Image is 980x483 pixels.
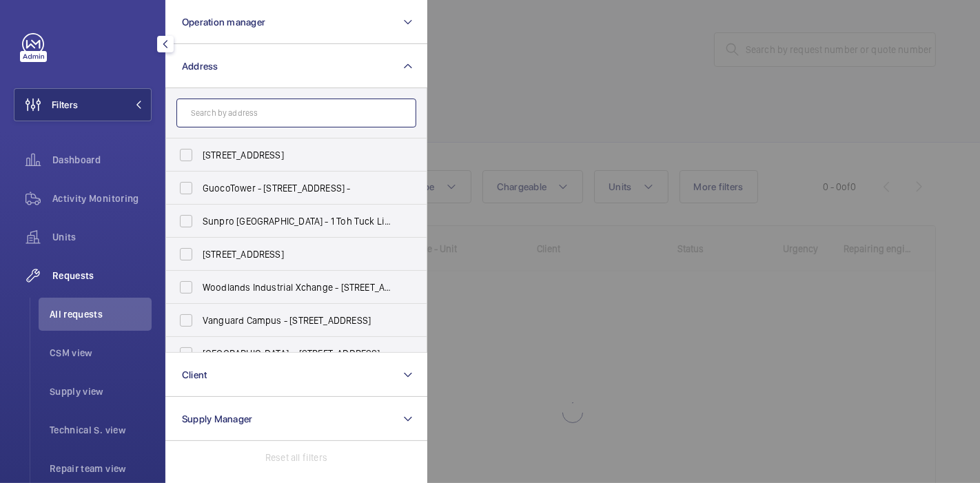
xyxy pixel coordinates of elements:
span: CSM view [50,346,152,360]
span: Repair team view [50,462,152,475]
span: Technical S. view [50,423,152,437]
span: Supply view [50,384,152,398]
span: Requests [52,269,152,282]
span: Dashboard [52,153,152,167]
span: Activity Monitoring [52,192,152,205]
span: All requests [50,307,152,321]
span: Filters [52,98,78,112]
button: Filters [14,88,152,121]
span: Units [52,230,152,244]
